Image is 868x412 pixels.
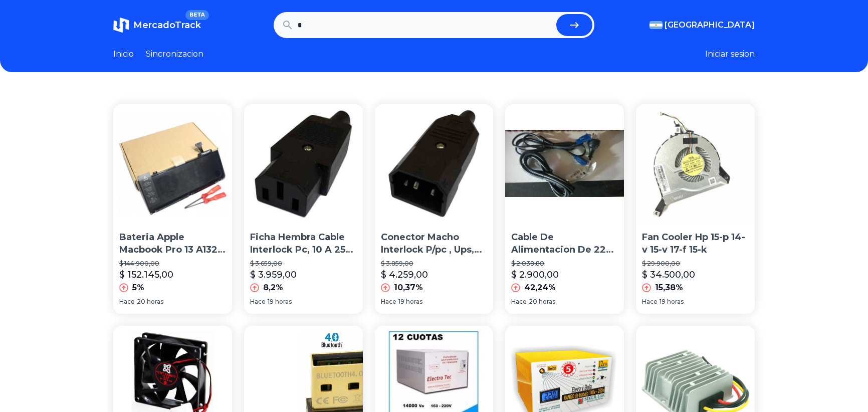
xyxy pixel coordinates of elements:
img: Fan Cooler Hp 15-p 14-v 15-v 17-f 15-k [636,104,755,223]
span: 20 horas [137,298,163,306]
p: 42,24% [524,282,556,294]
a: Cable De Alimentacion De 220 V Para Computadora ,tv, ImpresoCable De Alimentacion De 220 V Para C... [505,104,624,314]
img: Conector Macho Interlock P/pc , Ups, Etc 10 A 250 V [375,104,494,223]
p: $ 4.259,00 [381,268,428,282]
p: 10,37% [394,282,423,294]
a: Sincronizacion [146,48,203,60]
span: 19 horas [398,298,422,306]
p: $ 152.145,00 [119,268,173,282]
img: Cable De Alimentacion De 220 V Para Computadora ,tv, Impreso [505,104,624,223]
p: Conector Macho Interlock P/pc , Ups, Etc 10 A 250 V [381,231,488,256]
a: Bateria Apple Macbook Pro 13 A1322 A1278 10.95v 63.5wh OrigBateria Apple Macbook Pro 13 A1322 A12... [113,104,232,314]
p: 15,38% [655,282,683,294]
span: MercadoTrack [133,20,201,31]
a: Inicio [113,48,134,60]
p: $ 34.500,00 [642,268,695,282]
p: Ficha Hembra Cable Interlock Pc, 10 A 250 V [250,231,357,256]
p: $ 3.659,00 [250,260,357,268]
img: Argentina [649,21,663,29]
span: BETA [185,10,209,20]
span: Hace [642,298,658,306]
a: Ficha Hembra Cable Interlock Pc, 10 A 250 VFicha Hembra Cable Interlock Pc, 10 A 250 V$ 3.659,00$... [244,104,363,314]
span: Hace [119,298,135,306]
span: 19 horas [268,298,292,306]
span: 20 horas [529,298,555,306]
a: MercadoTrackBETA [113,17,201,33]
a: Fan Cooler Hp 15-p 14-v 15-v 17-f 15-k Fan Cooler Hp 15-p 14-v 15-v 17-f 15-k$ 29.900,00$ 34.500,... [636,104,755,314]
span: Hace [381,298,396,306]
p: Bateria Apple Macbook Pro 13 A1322 A1278 10.95v 63.5wh Orig [119,231,226,256]
p: $ 2.038,80 [511,260,618,268]
p: $ 3.959,00 [250,268,297,282]
span: Hace [511,298,527,306]
p: Fan Cooler Hp 15-p 14-v 15-v 17-f 15-k [642,231,749,256]
img: MercadoTrack [113,17,129,33]
img: Ficha Hembra Cable Interlock Pc, 10 A 250 V [244,104,363,223]
img: Bateria Apple Macbook Pro 13 A1322 A1278 10.95v 63.5wh Orig [113,104,232,223]
span: [GEOGRAPHIC_DATA] [665,19,755,31]
span: 19 horas [660,298,684,306]
button: Iniciar sesion [705,48,755,60]
p: $ 3.859,00 [381,260,488,268]
a: Conector Macho Interlock P/pc , Ups, Etc 10 A 250 VConector Macho Interlock P/pc , Ups, Etc 10 A ... [375,104,494,314]
span: Hace [250,298,266,306]
p: 8,2% [263,282,283,294]
p: $ 29.900,00 [642,260,749,268]
p: $ 2.900,00 [511,268,559,282]
p: 5% [132,282,144,294]
p: Cable De Alimentacion De 220 V Para Computadora ,tv, Impreso [511,231,618,256]
p: $ 144.900,00 [119,260,226,268]
button: [GEOGRAPHIC_DATA] [649,19,755,31]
